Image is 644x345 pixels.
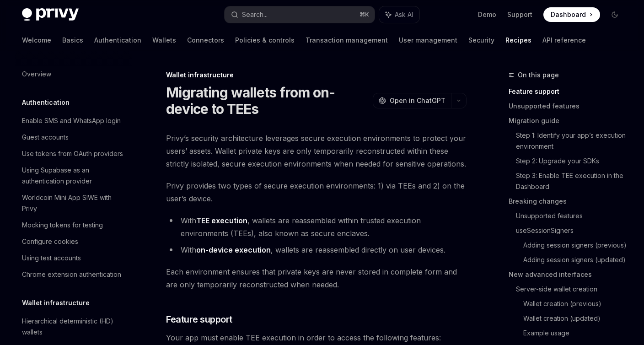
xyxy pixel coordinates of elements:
a: New advanced interfaces [509,267,629,282]
a: Feature support [509,84,629,99]
a: Guest accounts [15,129,132,146]
h1: Migrating wallets from on-device to TEEs [166,84,369,117]
a: Welcome [22,29,51,51]
div: Configure cookies [22,236,78,247]
div: Wallet infrastructure [166,70,467,80]
div: Worldcoin Mini App SIWE with Privy [22,192,126,214]
button: Search...⌘K [225,6,375,23]
a: TEE execution [196,216,247,226]
a: Enable SMS and WhatsApp login [15,113,132,129]
a: Connectors [187,29,224,51]
a: Server-side wallet creation [516,282,629,296]
a: Adding session signers (previous) [523,238,629,253]
span: Dashboard [551,10,586,19]
a: Unsupported features [509,99,629,113]
a: Transaction management [306,29,388,51]
a: Security [468,29,494,51]
li: With , wallets are reassembled within trusted execution environments (TEEs), also known as secure... [166,214,467,240]
a: Configure cookies [15,233,132,250]
div: Enable SMS and WhatsApp login [22,115,121,126]
div: Hierarchical deterministic (HD) wallets [22,316,126,338]
img: dark logo [22,8,79,21]
a: User management [399,29,457,51]
div: Overview [22,69,51,80]
a: Support [507,10,532,19]
a: Recipes [505,29,531,51]
a: Wallet creation (previous) [523,296,629,311]
a: Using Supabase as an authentication provider [15,162,132,189]
div: Guest accounts [22,132,69,143]
a: Migration guide [509,113,629,128]
li: With , wallets are reassembled directly on user devices. [166,243,467,256]
a: on-device execution [196,245,271,255]
a: Demo [478,10,496,19]
h5: Wallet infrastructure [22,297,90,308]
span: Your app must enable TEE execution in order to access the following features: [166,331,467,344]
span: Each environment ensures that private keys are never stored in complete form and are only tempora... [166,265,467,291]
a: API reference [542,29,586,51]
span: Privy provides two types of secure execution environments: 1) via TEEs and 2) on the user’s device. [166,179,467,205]
a: Step 1: Identify your app’s execution environment [516,128,629,154]
a: Mocking tokens for testing [15,217,132,233]
a: Unsupported features [516,209,629,223]
a: Using test accounts [15,250,132,266]
a: Step 2: Upgrade your SDKs [516,154,629,168]
a: Use tokens from OAuth providers [15,146,132,162]
a: Breaking changes [509,194,629,209]
button: Toggle dark mode [607,7,622,22]
h5: Authentication [22,97,70,108]
a: Hierarchical deterministic (HD) wallets [15,313,132,340]
a: Chrome extension authentication [15,266,132,283]
a: Adding session signers (updated) [523,253,629,267]
div: Search... [242,9,268,20]
button: Open in ChatGPT [373,93,451,108]
a: Example usage [523,326,629,340]
a: Overview [15,66,132,82]
span: On this page [518,70,559,81]
a: Wallet creation (updated) [523,311,629,326]
a: Basics [62,29,83,51]
a: Dashboard [543,7,600,22]
a: Step 3: Enable TEE execution in the Dashboard [516,168,629,194]
div: Using Supabase as an authentication provider [22,165,126,187]
span: Open in ChatGPT [390,96,445,105]
span: Feature support [166,313,232,326]
div: Chrome extension authentication [22,269,121,280]
a: useSessionSigners [516,223,629,238]
a: Worldcoin Mini App SIWE with Privy [15,189,132,217]
a: Policies & controls [235,29,295,51]
a: Authentication [94,29,141,51]
div: Use tokens from OAuth providers [22,148,123,159]
a: Wallets [152,29,176,51]
div: Mocking tokens for testing [22,220,103,231]
div: Using test accounts [22,253,81,264]
span: Privy’s security architecture leverages secure execution environments to protect your users’ asse... [166,132,467,170]
span: ⌘ K [360,11,369,18]
span: Ask AI [395,10,413,19]
button: Ask AI [379,6,419,23]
